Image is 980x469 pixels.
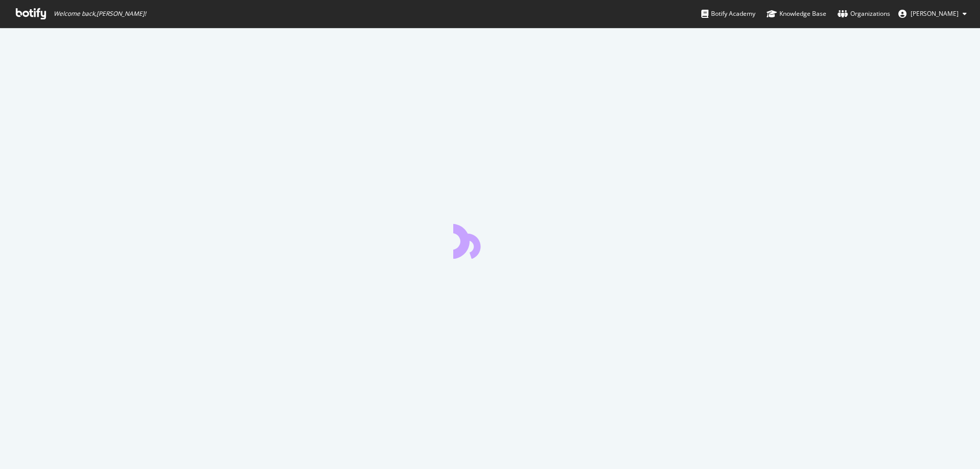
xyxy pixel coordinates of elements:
[890,6,975,22] button: [PERSON_NAME]
[838,9,890,19] div: Organizations
[767,9,826,19] div: Knowledge Base
[54,10,146,18] span: Welcome back, [PERSON_NAME] !
[701,9,755,19] div: Botify Academy
[911,9,959,18] span: Joyce Sissi
[453,222,527,259] div: animation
